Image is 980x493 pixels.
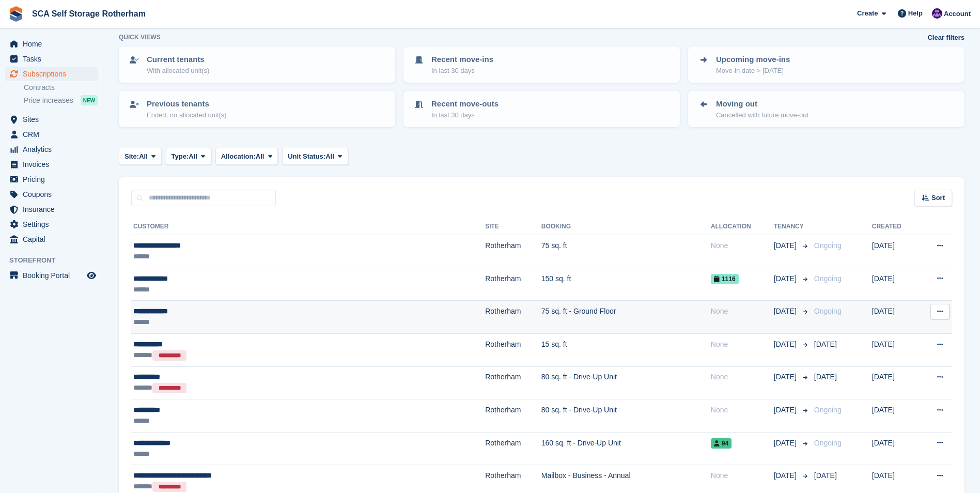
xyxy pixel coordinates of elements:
span: Ongoing [814,274,842,283]
span: Sort [931,193,945,203]
th: Site [485,219,541,235]
span: [DATE] [774,273,799,284]
p: Current tenants [147,54,209,66]
span: Analytics [23,142,85,157]
p: Recent move-outs [431,98,499,110]
button: Allocation: All [215,148,278,165]
div: None [711,306,774,317]
span: 94 [711,438,732,449]
span: [DATE] [774,470,799,481]
th: Allocation [711,219,774,235]
a: menu [5,142,98,157]
p: Ended, no allocated unit(s) [147,110,227,120]
span: [DATE] [774,438,799,449]
div: NEW [81,95,98,105]
span: Price increases [24,96,73,105]
p: Previous tenants [147,98,227,110]
a: menu [5,187,98,202]
a: Preview store [85,269,98,282]
span: Site: [125,151,139,162]
span: [DATE] [774,372,799,382]
a: SCA Self Storage Rotherham [28,5,150,22]
span: [DATE] [814,373,837,381]
a: Recent move-outs In last 30 days [405,92,679,126]
a: menu [5,232,98,246]
td: Rotherham [485,268,541,301]
a: menu [5,127,98,142]
span: Ongoing [814,406,842,414]
span: [DATE] [774,405,799,415]
td: Rotherham [485,333,541,366]
p: In last 30 days [431,110,499,120]
p: Move-in date > [DATE] [716,66,790,76]
h6: Quick views [119,33,161,42]
td: Rotherham [485,366,541,399]
td: [DATE] [872,366,919,399]
a: menu [5,52,98,66]
div: None [711,372,774,382]
a: Recent move-ins In last 30 days [405,48,679,82]
span: CRM [23,127,85,142]
span: Help [908,8,923,19]
a: Previous tenants Ended, no allocated unit(s) [120,92,394,126]
img: stora-icon-8386f47178a22dfd0bd8f6a31ec36ba5ce8667c1dd55bd0f319d3a0aa187defe.svg [8,6,24,22]
a: menu [5,268,98,283]
td: 75 sq. ft - Ground Floor [541,301,711,334]
span: Ongoing [814,307,842,315]
span: [DATE] [814,340,837,348]
span: 1116 [711,274,739,284]
a: Current tenants With allocated unit(s) [120,48,394,82]
span: Allocation: [221,151,256,162]
a: Clear filters [927,33,965,43]
a: menu [5,172,98,187]
a: menu [5,112,98,127]
span: Insurance [23,202,85,217]
td: [DATE] [872,268,919,301]
span: All [256,151,265,162]
th: Customer [131,219,485,235]
span: Home [23,37,85,51]
span: Subscriptions [23,67,85,81]
td: 80 sq. ft - Drive-Up Unit [541,366,711,399]
td: 160 sq. ft - Drive-Up Unit [541,432,711,465]
td: Rotherham [485,399,541,433]
p: Recent move-ins [431,54,493,66]
button: Site: All [119,148,162,165]
span: Ongoing [814,439,842,447]
span: [DATE] [774,240,799,251]
span: Pricing [23,172,85,187]
div: None [711,339,774,350]
span: Create [857,8,878,19]
span: Capital [23,232,85,246]
span: Invoices [23,157,85,172]
a: menu [5,202,98,217]
span: Unit Status: [288,151,325,162]
a: Price increases NEW [24,95,98,106]
span: [DATE] [774,339,799,350]
a: menu [5,217,98,232]
a: menu [5,37,98,51]
img: Kelly Neesham [932,8,942,19]
span: Ongoing [814,241,842,250]
td: 75 sq. ft [541,235,711,268]
span: Tasks [23,52,85,66]
td: Rotherham [485,301,541,334]
p: Cancelled with future move-out [716,110,808,120]
span: Booking Portal [23,268,85,283]
button: Unit Status: All [282,148,348,165]
span: Sites [23,112,85,127]
div: None [711,405,774,415]
a: Moving out Cancelled with future move-out [689,92,963,126]
a: Contracts [24,83,98,93]
td: [DATE] [872,301,919,334]
span: All [139,151,148,162]
td: 15 sq. ft [541,333,711,366]
td: [DATE] [872,432,919,465]
th: Tenancy [774,219,810,235]
button: Type: All [166,148,211,165]
span: [DATE] [814,471,837,480]
a: menu [5,157,98,172]
span: Settings [23,217,85,232]
p: In last 30 days [431,66,493,76]
a: Upcoming move-ins Move-in date > [DATE] [689,48,963,82]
